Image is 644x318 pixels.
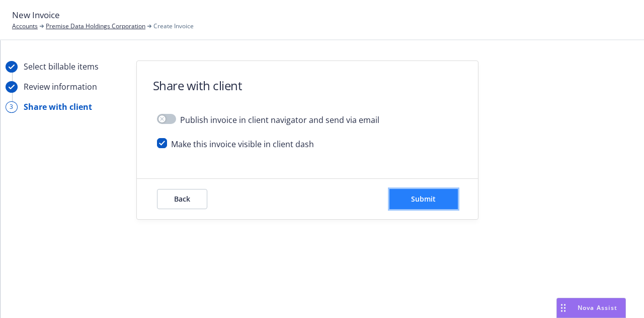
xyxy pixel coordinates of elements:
div: Select billable items [24,60,99,73]
span: Create Invoice [153,22,194,31]
span: Make this invoice visible in client dash [171,138,314,150]
span: Nova Assist [578,303,617,312]
div: Drag to move [557,298,570,317]
div: Review information [24,81,97,93]
button: Nova Assist [556,298,626,318]
div: 3 [6,101,18,113]
h1: Share with client [153,77,243,94]
div: Share with client [24,101,92,113]
span: Submit [411,194,436,204]
span: New Invoice [12,9,60,22]
button: Submit [389,189,458,209]
button: Back [157,189,207,209]
a: Premise Data Holdings Corporation [46,22,145,31]
span: Publish invoice in client navigator and send via email [180,114,379,126]
span: Back [174,194,190,204]
a: Accounts [12,22,38,31]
